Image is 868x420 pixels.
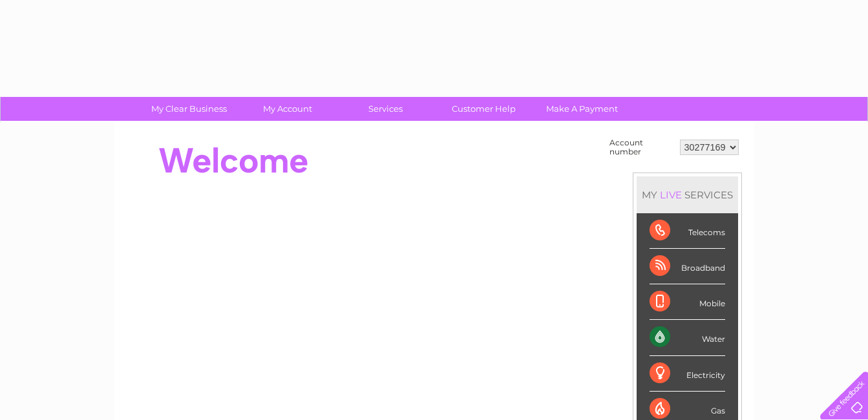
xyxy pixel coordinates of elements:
a: My Account [234,97,341,121]
div: MY SERVICES [637,176,738,213]
div: Telecoms [650,213,725,249]
div: LIVE [657,189,684,201]
a: Services [332,97,439,121]
a: Customer Help [430,97,537,121]
a: My Clear Business [136,97,242,121]
div: Electricity [650,356,725,392]
a: Make A Payment [529,97,635,121]
div: Water [650,320,725,355]
div: Mobile [650,284,725,320]
td: Account number [606,135,677,160]
div: Broadband [650,249,725,284]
